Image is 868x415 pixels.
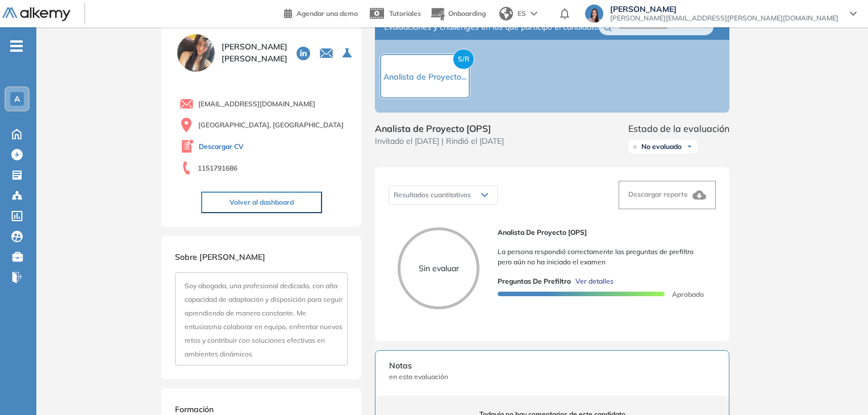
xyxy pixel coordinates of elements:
[498,227,707,238] span: Analista de Proyecto [OPS]
[498,276,571,287] span: Preguntas de Prefiltro
[175,32,217,74] img: PROFILE_MENU_LOGO_USER
[175,404,214,414] span: Formación
[453,49,474,69] span: S/R
[628,122,729,135] span: Estado de la evaluación
[222,41,287,65] span: [PERSON_NAME] [PERSON_NAME]
[518,9,526,19] span: ES
[610,14,838,23] span: [PERSON_NAME][EMAIL_ADDRESS][PERSON_NAME][DOMAIN_NAME]
[175,252,265,262] span: Sobre [PERSON_NAME]
[499,7,513,20] img: world
[641,142,682,151] span: No evaluado
[10,45,23,47] i: -
[575,276,614,287] span: Ver detalles
[610,5,838,14] span: [PERSON_NAME]
[198,163,237,173] span: 1151791686
[389,360,715,372] span: Notas
[383,72,466,82] span: Analista de Proyecto...
[531,11,537,16] img: arrow
[448,9,486,18] span: Onboarding
[619,181,716,209] button: Descargar reporte
[2,7,70,22] img: Logo
[375,135,504,147] span: Invitado el [DATE] | Rindió el [DATE]
[201,192,322,213] button: Volver al dashboard
[185,281,343,358] span: Soy abogada, una profesional dedicada, con alta capacidad de adaptación y disposición para seguir...
[394,190,471,199] span: Resultados cuantitativos
[498,247,707,267] p: La persona respondió correctamente las preguntas de prefiltro pero aún no ha iniciado el examen
[375,122,504,135] span: Analista de Proyecto [OPS]
[198,120,344,130] span: [GEOGRAPHIC_DATA], [GEOGRAPHIC_DATA]
[430,2,486,26] button: Onboarding
[199,142,244,152] a: Descargar CV
[400,263,477,275] p: Sin evaluar
[389,372,715,382] span: en esta evaluación
[628,190,688,198] span: Descargar reporte
[284,6,358,19] a: Agendar una demo
[14,94,20,103] span: A
[389,9,421,18] span: Tutoriales
[663,290,704,298] span: Aprobado
[686,143,693,150] img: Ícono de flecha
[198,99,315,109] span: [EMAIL_ADDRESS][DOMAIN_NAME]
[297,9,358,18] span: Agendar una demo
[571,276,614,287] button: Ver detalles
